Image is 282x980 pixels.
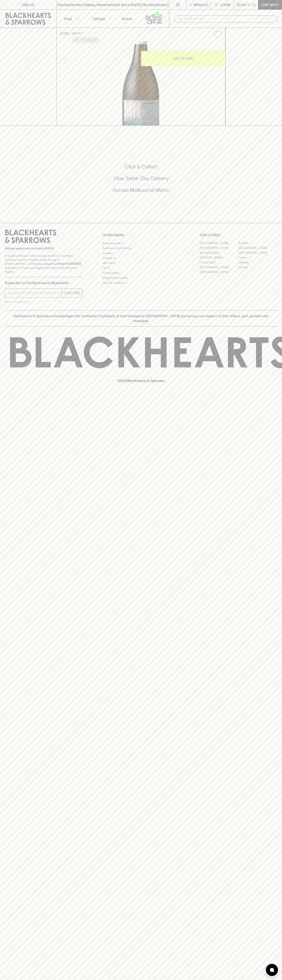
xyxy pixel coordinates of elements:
a: Geelong [238,260,277,265]
a: Prahran [238,265,277,270]
a: Brunswick West [200,250,238,255]
p: OTHER AREAS [102,233,180,238]
a: SHOP [72,32,81,35]
p: Wishlist [194,2,209,7]
h5: Across Melbourne Metro [5,187,277,193]
p: Blackhearts & Sparrows acknowledges the traditional Custodians of land throughout [GEOGRAPHIC_DAT... [8,314,274,323]
strong: Liquor License #32064953 [44,262,81,265]
h5: Click & Collect [5,163,277,170]
button: SUBSCRIBE [62,289,82,297]
a: Gift Cards [102,261,180,265]
p: ADD TO CART [173,56,194,61]
div: Call to action block [5,147,277,215]
button: ADD TO CART [141,51,225,66]
a: Braddon [238,241,277,246]
p: Stores [122,16,132,21]
button: Add to wishlist [212,29,224,40]
a: HOME [60,32,69,35]
a: Fitzroy [238,255,277,260]
a: [GEOGRAPHIC_DATA] [200,241,238,246]
input: Try "Pinot noir" [184,16,274,22]
p: We will never spam you [5,300,82,304]
button: Add to wishlist [72,38,99,42]
h5: Uber Same-Day Delivery [5,175,277,182]
a: Stores [113,10,141,28]
a: Contact Us [102,256,180,261]
a: [GEOGRAPHIC_DATA] [200,270,238,275]
p: 0 [253,4,255,6]
a: [GEOGRAPHIC_DATA] [200,265,238,270]
p: Login [220,2,230,7]
p: Checkout [261,2,279,7]
a: FAQ's [102,266,180,270]
a: Terms & Conditions [102,280,180,285]
p: OUR STORES [200,233,277,238]
a: [GEOGRAPHIC_DATA] [238,246,277,250]
p: SUBSCRIBE [63,291,80,295]
p: Tastings [92,16,105,21]
img: bubble-icon [270,968,274,972]
p: Sibling owned and run since [DATE] [5,246,82,250]
a: Business & Bulk Gifting [102,246,180,251]
p: Subscribe to The Blackhearts Newsletter [5,280,82,285]
p: FIND US [22,2,34,7]
a: [GEOGRAPHIC_DATA] [200,246,238,250]
a: Tastings [85,10,113,28]
a: Fitzroy North [200,260,238,265]
a: Bottle Drop FAQ's [102,241,180,246]
a: Careers [102,251,180,255]
p: It is against the law to sell or supply alcohol to, or to obtain alcohol on behalf of a person un... [5,254,82,274]
p: $0.00 [237,2,246,7]
a: [GEOGRAPHIC_DATA] [238,250,277,255]
a: Privacy Policy [102,270,180,275]
input: e.g. jane@blackheartsandsparrows.com.au [8,290,62,296]
a: Shipping Information [102,275,180,280]
button: Shop [57,10,85,28]
p: Shop [64,16,72,21]
a: [PERSON_NAME] [200,255,238,260]
img: 40104.png [57,41,225,125]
